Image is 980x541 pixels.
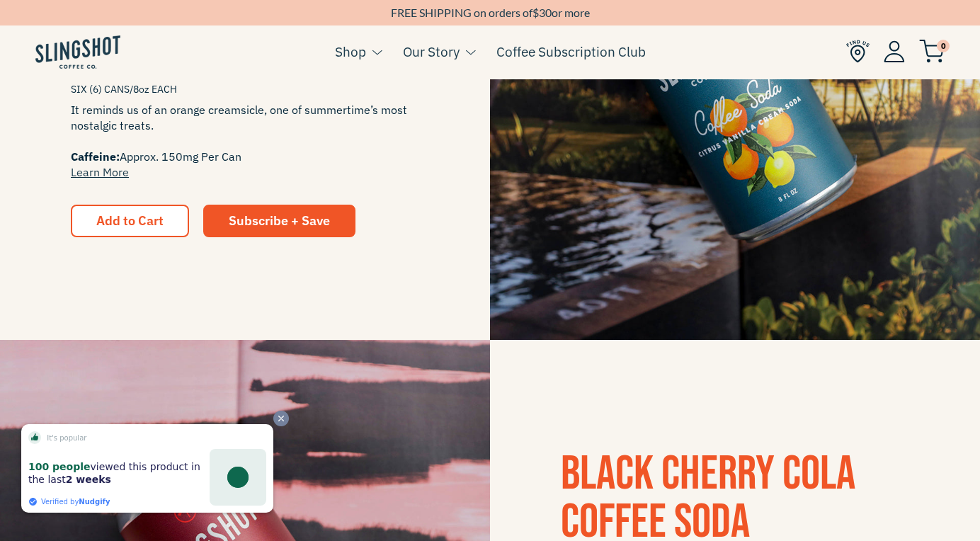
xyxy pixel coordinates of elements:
button: Add to Cart [71,205,189,237]
a: 0 [919,43,945,60]
span: $ [532,6,539,19]
span: SIX (6) CANS/8oz EACH [71,77,419,102]
span: 0 [937,40,950,52]
span: Caffeine: [71,149,120,164]
a: Subscribe + Save [203,205,355,237]
img: Account [884,40,905,62]
span: Add to Cart [96,212,164,229]
span: 30 [539,6,552,19]
span: It reminds us of an orange creamsicle, one of summertime’s most nostalgic treats. Approx. 150mg P... [71,102,419,180]
a: Our Story [403,41,460,62]
span: Subscribe + Save [229,212,330,229]
a: Learn More [71,165,129,179]
img: cart [919,40,945,63]
img: Find Us [846,40,870,63]
a: Shop [335,41,366,62]
a: Coffee Subscription Club [496,41,646,62]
